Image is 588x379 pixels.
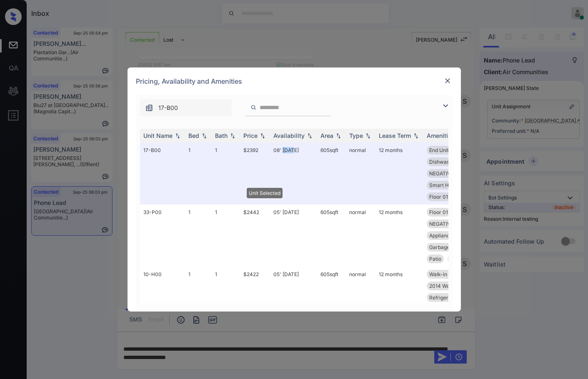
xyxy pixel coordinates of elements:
td: normal [346,267,375,317]
td: 1 [185,267,212,317]
div: Bed [188,132,199,139]
img: icon-zuma [250,104,257,111]
td: 1 [185,142,212,204]
span: Garbage disposa... [429,244,473,250]
td: 12 months [375,204,423,267]
span: NEGATIVE View P... [429,221,475,227]
span: End Unit [429,147,449,153]
div: Amenities [427,132,455,139]
td: 605 sqft [317,204,346,267]
span: Floor 01 [429,209,448,215]
span: Floor 01 [429,194,448,200]
td: 1 [212,267,240,317]
img: sorting [305,133,314,139]
div: Availability [273,132,305,139]
img: sorting [173,133,182,139]
span: Patio [429,256,441,262]
td: $2392 [240,142,270,204]
div: Bath [215,132,228,139]
img: icon-zuma [145,104,153,112]
td: 1 [212,142,240,204]
span: Smart Home Door... [429,182,475,188]
div: Lease Term [379,132,411,139]
span: Appliances Stai... [429,232,469,239]
td: 17-B00 [140,142,185,204]
td: 10-H00 [140,267,185,317]
span: Refrigerator Le... [429,294,469,301]
td: 605 sqft [317,267,346,317]
td: normal [346,142,375,204]
img: sorting [200,133,208,139]
div: Pricing, Availability and Amenities [128,67,461,95]
img: icon-zuma [440,101,450,111]
td: 12 months [375,267,423,317]
span: Dishwasher [429,159,457,165]
td: 05' [DATE] [270,267,317,317]
span: 2014 Wood Floor... [429,283,472,289]
img: sorting [364,133,372,139]
td: $2422 [240,267,270,317]
img: sorting [412,133,420,139]
span: 17-B00 [158,103,178,112]
td: normal [346,204,375,267]
img: sorting [334,133,343,139]
div: Area [320,132,333,139]
td: 12 months [375,142,423,204]
td: 1 [212,204,240,267]
div: Type [349,132,363,139]
div: Price [243,132,258,139]
img: sorting [228,133,237,139]
td: 05' [DATE] [270,204,317,267]
img: sorting [258,133,267,139]
img: close [443,77,452,85]
td: 605 sqft [317,142,346,204]
span: Walk-in Closets [429,271,466,277]
td: $2442 [240,204,270,267]
td: 1 [185,204,212,267]
span: NEGATIVE Noise ... [429,170,473,177]
div: Unit Name [143,132,173,139]
td: 33-P00 [140,204,185,267]
td: 08' [DATE] [270,142,317,204]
